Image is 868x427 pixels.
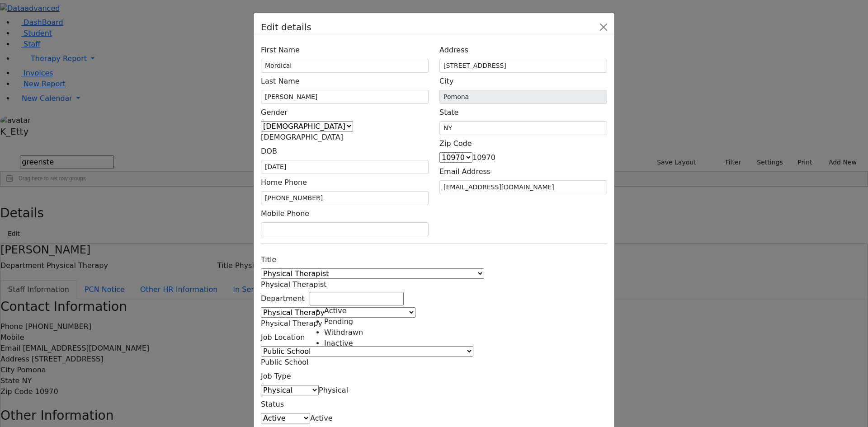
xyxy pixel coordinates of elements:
span: Public School [261,358,309,366]
label: City [439,73,453,90]
span: 10970 [472,153,495,162]
span: Physical Therapist [261,280,327,289]
label: Gender [261,104,288,121]
input: Enter a location [439,59,607,73]
label: Title [261,251,276,268]
span: Physical Therapy [261,319,322,328]
h5: Edit details [261,20,311,34]
span: Physical [319,386,348,394]
li: Inactive [324,338,404,349]
span: Active [310,414,333,422]
label: Mobile Phone [261,205,309,222]
label: Zip Code [439,135,472,152]
button: Close [596,20,611,34]
label: Home Phone [261,174,307,191]
label: Job Location [261,329,305,346]
span: Male [261,133,343,141]
label: State [439,104,458,121]
label: DOB [261,143,277,160]
label: Address [439,42,468,59]
label: Email Address [439,163,491,180]
label: Status [261,396,284,413]
label: Job Type [261,368,291,385]
li: Active [324,305,404,316]
label: Last Name [261,73,300,90]
label: Department [261,290,305,307]
li: Withdrawn [324,327,404,338]
label: First Name [261,42,300,59]
input: Search [310,292,404,305]
li: Pending [324,316,404,327]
